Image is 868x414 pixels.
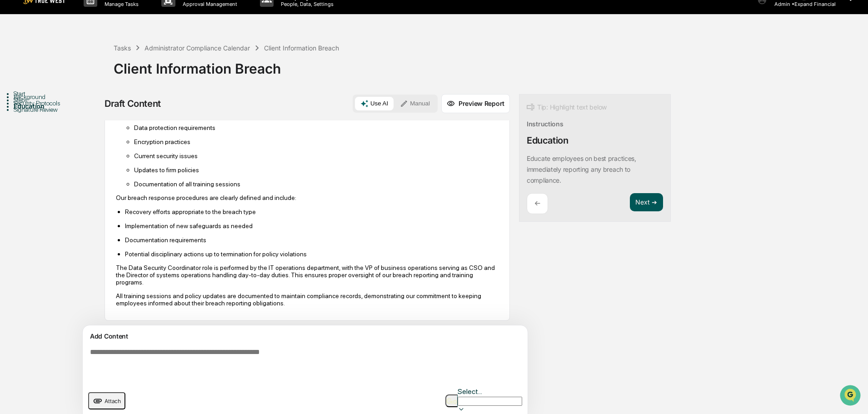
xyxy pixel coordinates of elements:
[125,236,499,244] p: Documentation requirements
[441,94,510,113] button: Preview Report
[114,53,863,77] div: Client Information Breach
[534,199,540,208] p: ←
[155,72,165,83] button: Start new chat
[125,250,499,258] p: Potential disciplinary actions up to termination for policy violations
[145,44,250,52] div: Administrator Compliance Calendar
[527,135,568,146] div: Education
[31,79,115,86] div: We're available if you need us!
[134,166,499,174] p: Updates to firm policies
[355,97,394,110] button: Use AI
[134,152,499,160] p: Current security issues
[14,100,114,107] div: Security Protocols
[264,44,339,52] div: Client Information Breach
[62,111,116,127] a: 🗄️Attestations
[274,1,338,7] p: People, Data, Settings
[114,44,131,52] div: Tasks
[14,96,114,104] div: Steps
[446,398,457,404] img: Go
[134,180,499,188] p: Documentation of all training sessions
[9,115,16,123] div: 🖐️
[116,194,499,201] p: Our breach response procedures are clearly defined and include:
[134,138,499,145] p: Encryption practices
[64,154,110,161] a: Powered byPylon
[767,1,836,7] p: Admin • Expand Financial
[75,115,113,124] span: Attestations
[630,193,663,212] button: Next ➔
[105,98,161,109] div: Draft Content
[839,384,863,409] iframe: Open customer support
[9,70,25,86] img: 1746055101610-c473b297-6a78-478c-a979-82029cc54cd1
[134,124,499,131] p: Data protection requirements
[14,103,114,110] div: Education
[116,264,499,286] p: The Data Security Coordinator role is performed by the IT operations department, with the VP of b...
[18,132,57,141] span: Data Lookup
[90,154,110,161] span: Pylon
[105,398,121,404] span: Attach
[5,128,61,145] a: 🔎Data Lookup
[527,155,636,184] p: Educate employees on best practices, immediately reporting any breach to compliance.
[125,222,499,229] p: Implementation of new safeguards as needed
[14,106,114,113] div: Signature Review
[9,133,16,140] div: 🔎
[5,111,62,127] a: 🖐️Preclearance
[66,115,73,123] div: 🗄️
[445,394,458,407] button: Go
[9,19,165,34] p: How can we help?
[175,1,242,7] p: Approval Management
[14,93,114,100] div: Background
[31,70,149,79] div: Start new chat
[458,387,522,396] div: Select...
[527,102,607,113] div: Tip: Highlight text below
[18,115,59,124] span: Preclearance
[116,292,499,307] p: All training sessions and policy updates are documented to maintain compliance records, demonstra...
[125,208,499,215] p: Recovery efforts appropriate to the breach type
[88,331,522,342] div: Add Content
[14,90,114,97] div: Start
[527,120,564,128] div: Instructions
[88,392,125,409] button: upload document
[97,1,143,7] p: Manage Tasks
[394,97,435,110] button: Manual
